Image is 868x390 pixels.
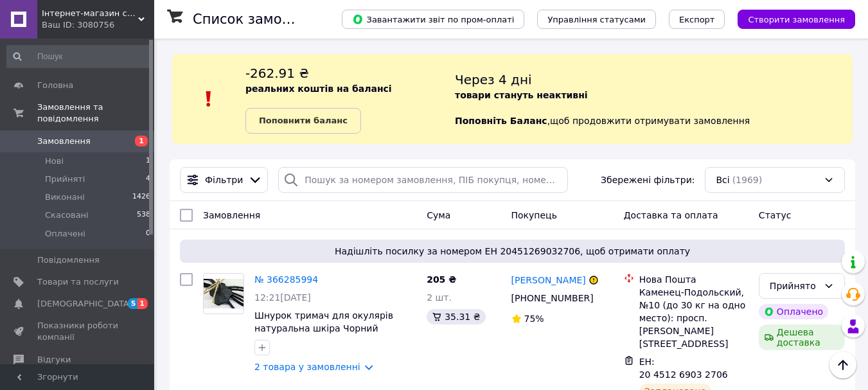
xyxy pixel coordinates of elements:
[759,210,792,220] span: Статус
[254,362,360,372] a: 2 товара у замовленні
[624,210,718,220] span: Доставка та оплата
[455,116,547,126] b: Поповніть Баланс
[524,314,544,324] span: 75%
[759,304,828,319] div: Оплачено
[639,286,748,350] div: Каменец-Подольский, №10 (до 30 кг на одно место): просп. [PERSON_NAME][STREET_ADDRESS]
[511,274,586,287] a: [PERSON_NAME]
[37,320,119,343] span: Показники роботи компанії
[45,155,64,167] span: Нові
[185,245,840,258] span: Надішліть посилку за номером ЕН 20451269032706, щоб отримати оплату
[137,209,150,221] span: 538
[732,175,763,185] span: (1969)
[37,354,71,366] span: Відгуки
[427,309,485,324] div: 35.31 ₴
[42,19,154,31] div: Ваш ID: 3080756
[45,191,85,203] span: Виконані
[146,173,150,185] span: 4
[199,89,218,109] img: :exclamation:
[245,84,392,94] b: реальних коштів на балансі
[716,173,729,186] span: Всі
[193,12,323,27] h1: Список замовлень
[37,254,100,266] span: Повідомлення
[245,66,309,81] span: -262.91 ₴
[203,210,260,220] span: Замовлення
[342,10,524,29] button: Завантажити звіт по пром-оплаті
[37,136,91,147] span: Замовлення
[679,15,715,24] span: Експорт
[639,273,748,286] div: Нова Пошта
[245,108,361,134] a: Поповнити баланс
[45,209,89,221] span: Скасовані
[427,274,456,285] span: 205 ₴
[725,13,855,24] a: Створити замовлення
[829,351,856,378] button: Наверх
[128,298,138,309] span: 5
[759,324,845,350] div: Дешева доставка
[45,228,85,240] span: Оплачені
[770,279,819,293] div: Прийнято
[748,15,845,24] span: Створити замовлення
[352,13,514,25] span: Завантажити звіт по пром-оплаті
[455,64,853,134] div: , щоб продовжити отримувати замовлення
[639,357,728,380] span: ЕН: 20 4512 6903 2706
[511,293,594,303] span: [PHONE_NUMBER]
[278,167,568,193] input: Пошук за номером замовлення, ПІБ покупця, номером телефону, Email, номером накладної
[669,10,725,29] button: Експорт
[427,210,450,220] span: Cума
[254,292,311,303] span: 12:21[DATE]
[132,191,150,203] span: 1426
[37,80,73,91] span: Головна
[135,136,148,146] span: 1
[42,8,138,19] span: Інтернет-магазин сонцезахисні окуляри, окуляри для зору, ланцюжки для окулярів, футляри Svit Optics
[205,173,243,186] span: Фільтри
[455,72,532,87] span: Через 4 дні
[37,276,119,288] span: Товари та послуги
[254,310,393,333] a: Шнурок тримач для окулярів натуральна шкіра Чорний
[537,10,656,29] button: Управління статусами
[254,274,318,285] a: № 366285994
[455,90,588,100] b: товари стануть неактивні
[601,173,695,186] span: Збережені фільтри:
[6,45,152,68] input: Пошук
[204,279,244,309] img: Фото товару
[738,10,855,29] button: Створити замовлення
[547,15,646,24] span: Управління статусами
[37,102,154,125] span: Замовлення та повідомлення
[45,173,85,185] span: Прийняті
[146,228,150,240] span: 0
[259,116,348,125] b: Поповнити баланс
[137,298,148,309] span: 1
[146,155,150,167] span: 1
[37,298,132,310] span: [DEMOGRAPHIC_DATA]
[203,273,244,314] a: Фото товару
[511,210,557,220] span: Покупець
[427,292,452,303] span: 2 шт.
